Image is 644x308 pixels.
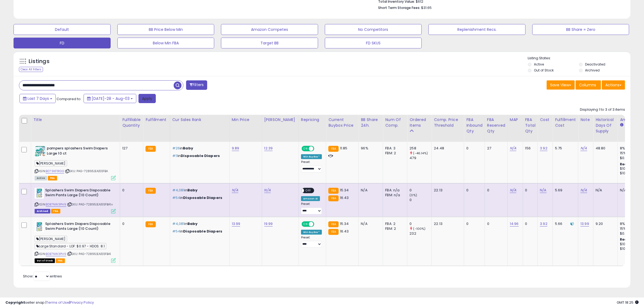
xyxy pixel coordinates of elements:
span: Baby [187,221,198,226]
label: Deactivated [585,62,605,67]
div: 22.13 [434,221,460,226]
div: Historical Days Of Supply [596,117,615,134]
label: Archived [585,68,600,73]
button: [DATE]-28 - Aug-03 [84,94,136,103]
span: Last 7 Days [28,96,49,101]
a: 12.39 [264,146,273,151]
div: 258 [409,146,431,151]
div: FBA: 3 [385,146,403,151]
small: FBA [328,221,338,227]
button: Actions [602,80,625,90]
div: FBA inbound Qty [466,117,483,134]
a: B079KF1RGG [46,169,64,173]
div: N/A [596,188,613,193]
div: Preset: [301,160,322,172]
div: 0 [409,188,431,193]
a: N/A [540,188,546,193]
small: FBA [328,146,338,152]
b: pampers splashers Swim Diapers Large 10 ct [47,146,113,157]
span: #26 [172,146,180,151]
div: 0 [487,188,503,193]
button: Default [14,24,111,35]
span: #4,081 [172,221,184,226]
div: Amazon AI [301,196,320,201]
small: (-100%) [413,227,426,231]
span: Disposable Diapers [181,153,220,158]
span: 15.34 [340,221,349,226]
div: 5.75 [555,146,574,151]
div: 27 [487,146,503,151]
label: Active [534,62,544,67]
div: ASIN: [35,221,116,263]
a: 3.92 [540,221,547,227]
a: 13.99 [580,221,589,227]
div: 156 [525,146,534,151]
a: 13.99 [232,221,240,227]
a: N/A [232,188,238,193]
small: (0%) [409,193,417,197]
div: Min Price [232,117,260,123]
div: Displaying 1 to 3 of 3 items [580,107,625,112]
span: Columns [579,82,596,88]
p: in [172,221,225,226]
img: 410BsDKRjIL._SL40_.jpg [35,221,44,232]
a: N/A [264,188,271,193]
small: (-46.14%) [413,151,428,155]
div: FBA: 2 [385,221,403,226]
span: FBA [51,209,60,214]
b: Splashers Swim Diapers Disposable Swim Pants Large (10 Count) [45,188,111,199]
div: 0 [122,188,139,193]
span: OFF [313,146,322,151]
p: in [172,153,225,158]
button: Target BB [221,38,318,48]
span: #54 [172,195,180,200]
span: Listings that have been deleted from Seller Central [35,209,50,214]
div: 0 [525,188,534,193]
span: All listings currently available for purchase on Amazon [35,176,47,181]
small: FBA [328,229,338,235]
button: BB Price Below Min [117,24,214,35]
small: FBA [328,188,338,194]
div: Fulfillment [146,117,167,123]
div: 5.69 [555,188,574,193]
button: FD [14,38,111,48]
div: 5.66 [555,221,574,226]
button: Save View [547,80,575,90]
strong: Copyright [5,300,25,305]
button: FD SKUS [325,38,422,48]
span: #54 [172,229,180,234]
div: 0 [525,221,534,226]
span: [DATE]-28 - Aug-03 [92,96,130,101]
a: B0B7NW3PH9 [46,252,66,256]
small: FBA [328,195,338,201]
div: 48.80 [596,146,613,151]
p: in [172,146,225,151]
div: Cost [540,117,550,123]
span: All listings that are currently out of stock and unavailable for purchase on Amazon [35,258,55,263]
div: 0 [409,198,431,202]
div: 0 [466,146,481,151]
a: N/A [510,146,516,151]
div: Cur Sales Rank [172,117,227,123]
span: $31.65 [421,5,432,10]
div: Comp. Price Threshold [434,117,462,128]
span: 16.43 [340,229,349,234]
span: ON [302,146,309,151]
div: Num of Comp. [385,117,405,128]
span: [PERSON_NAME] [35,160,67,166]
div: 0 [409,221,431,226]
span: Disposable Diapers [183,195,222,200]
span: OFF [313,222,322,226]
div: 24.48 [434,146,460,151]
div: Win BuyBox * [301,230,322,235]
span: Disposable Diapers [183,229,222,234]
div: BB Share 24h. [361,117,381,128]
a: 3.92 [540,146,547,151]
p: in [172,188,225,193]
button: Amazon Competes [221,24,318,35]
div: 479 [409,156,431,160]
small: Amazon Fees. [620,123,623,127]
span: Baby [187,188,198,193]
b: Short Term Storage Fees: [378,5,420,10]
button: Last 7 Days [19,94,56,103]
